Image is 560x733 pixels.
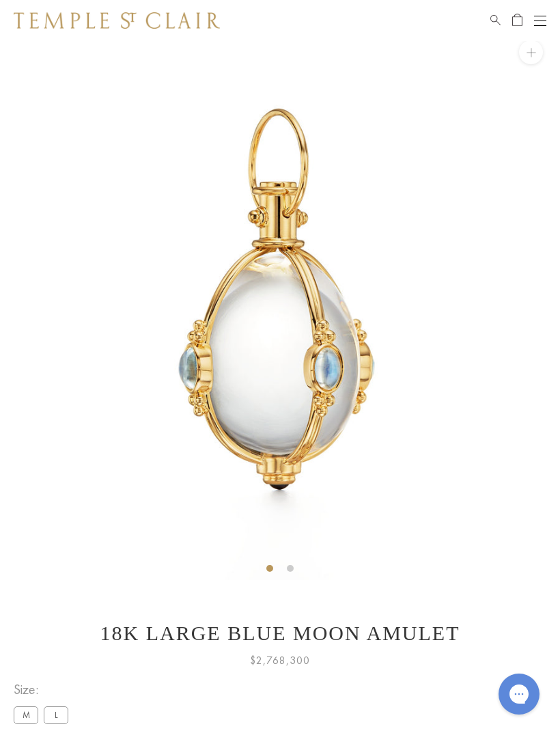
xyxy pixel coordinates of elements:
a: Open Shopping Bag [512,12,522,29]
a: Search [490,12,501,29]
img: Temple St. Clair [14,12,220,29]
iframe: Gorgias live chat messenger [492,669,546,719]
label: M [14,706,38,723]
span: $2,768,300 [250,652,310,669]
button: Open navigation [534,12,546,29]
span: Size: [14,678,74,701]
label: L [44,706,68,723]
h1: 18K Large Blue Moon Amulet [14,622,546,645]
